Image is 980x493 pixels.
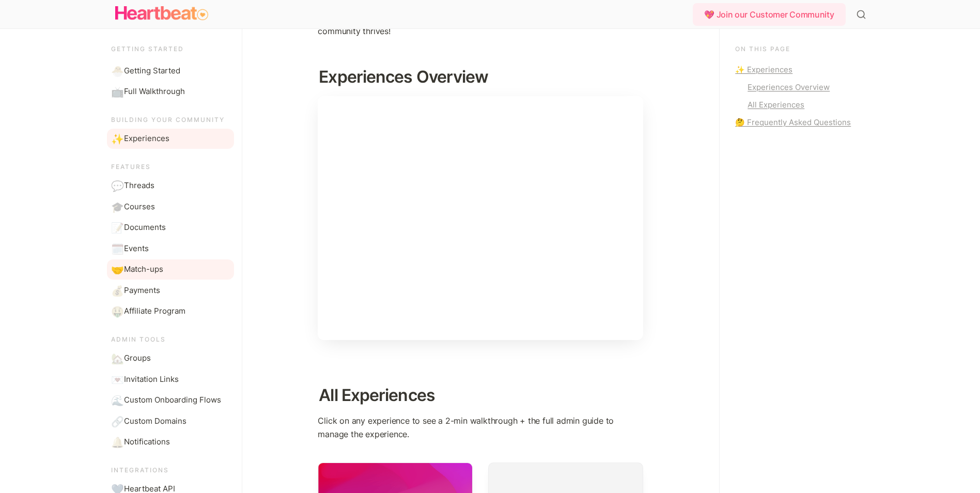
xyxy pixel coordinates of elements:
a: 🌊Custom Onboarding Flows [107,390,234,410]
a: 🐣Getting Started [107,61,234,81]
a: 💖 Join our Customer Community [693,3,849,26]
span: On this page [735,45,790,53]
span: 🐣 [111,65,121,75]
span: 🤑 [111,305,121,316]
a: 🤝Match-ups [107,259,234,280]
a: All Experiences [735,99,862,111]
span: Getting Started [124,65,180,77]
a: 💌Invitation Links [107,369,234,390]
div: 💖 Join our Customer Community [693,3,845,26]
span: Documents [124,222,166,234]
span: Courses [124,201,155,213]
span: Integrations [111,466,169,474]
a: 📺Full Walkthrough [107,82,234,102]
a: 📝Documents [107,218,234,238]
span: 💌 [111,374,121,384]
span: Experiences [124,133,169,145]
a: ✨Experiences [107,129,234,149]
h2: All Experiences [318,381,643,409]
div: Experiences Overview [748,81,862,94]
span: Payments [124,285,160,297]
img: Logo [115,3,208,24]
span: 📺 [111,86,121,96]
span: 🌊 [111,394,121,405]
span: Events [124,243,149,255]
span: Custom Onboarding Flows [124,394,221,406]
p: Click on any experience to see a 2-min walkthrough + the full admin guide to manage the experience. [318,414,643,441]
a: 🗓️Events [107,239,234,259]
span: 🎓 [111,201,121,211]
iframe: www.loom.com [318,96,643,341]
a: 💰Payments [107,281,234,301]
a: 🎓Courses [107,197,234,217]
a: 🔔Notifications [107,432,234,452]
span: 🤝 [111,264,121,274]
span: Affiliate Program [124,305,185,317]
a: 💬Threads [107,176,234,196]
span: ✨ [111,133,121,143]
span: Match-ups [124,264,163,275]
span: Building your community [111,116,225,124]
span: Full Walkthrough [124,86,185,98]
span: 💰 [111,285,121,295]
a: Experiences Overview [735,81,862,94]
a: 🔗Custom Domains [107,411,234,432]
span: Notifications [124,436,170,448]
span: 🏡 [111,352,121,363]
div: All Experiences [748,99,862,111]
span: 🔗 [111,415,121,426]
span: 🔔 [111,436,121,446]
span: Admin Tools [111,335,166,343]
span: 🗓️ [111,243,121,253]
a: 🤑Affiliate Program [107,301,234,321]
a: 🤔 Frequently Asked Questions [735,116,862,129]
span: Custom Domains [124,415,186,427]
span: Threads [124,180,154,192]
span: 💬 [111,180,121,190]
span: 📝 [111,222,121,232]
span: Invitation Links [124,374,179,386]
h2: Experiences Overview [318,63,643,91]
span: Features [111,163,151,171]
span: Groups [124,352,151,364]
a: 🏡Groups [107,348,234,368]
span: Getting started [111,45,184,53]
a: ✨ Experiences [735,64,862,76]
